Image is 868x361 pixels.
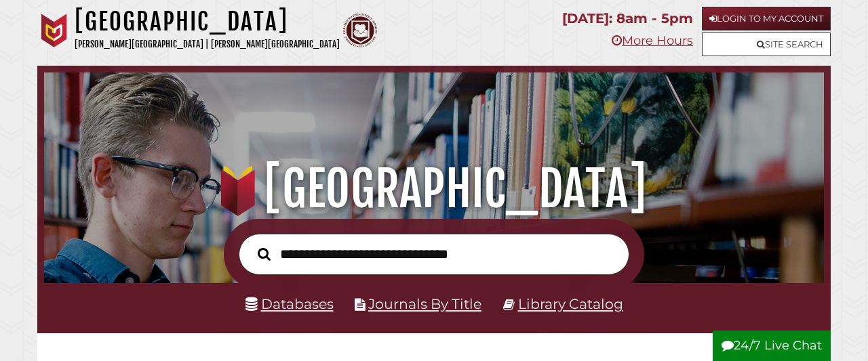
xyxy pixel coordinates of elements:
[702,7,831,30] a: Login to My Account
[75,37,340,52] p: [PERSON_NAME][GEOGRAPHIC_DATA] | [PERSON_NAME][GEOGRAPHIC_DATA]
[37,14,71,47] img: Calvin University
[518,295,623,312] a: Library Catalog
[702,33,831,56] a: Site Search
[343,14,377,47] img: Calvin Theological Seminary
[368,295,481,312] a: Journals By Title
[57,159,811,219] h1: [GEOGRAPHIC_DATA]
[245,295,334,312] a: Databases
[258,247,271,261] i: Search
[251,244,277,263] button: Search
[612,33,693,48] a: More Hours
[75,7,340,37] h1: [GEOGRAPHIC_DATA]
[562,7,693,30] p: [DATE]: 8am - 5pm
